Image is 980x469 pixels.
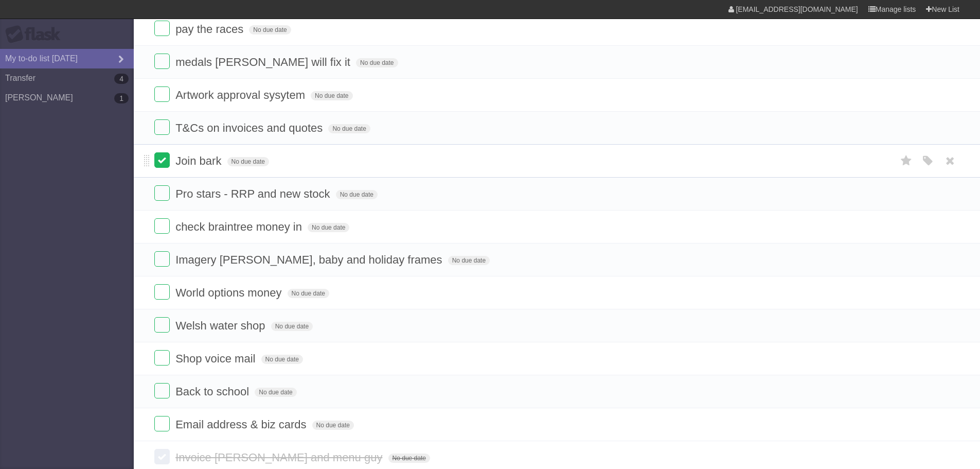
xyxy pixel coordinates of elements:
[154,21,170,36] label: Done
[897,152,916,169] label: Star task
[175,352,258,365] span: Shop voice mail
[114,74,129,84] b: 4
[249,25,291,34] span: No due date
[356,58,398,67] span: No due date
[5,25,67,44] div: Flask
[175,23,246,36] span: pay the races
[154,317,170,333] label: Done
[154,350,170,366] label: Done
[388,454,430,463] span: No due date
[288,289,329,298] span: No due date
[175,154,224,167] span: Join bark
[175,286,284,299] span: World options money
[255,388,296,397] span: No due date
[154,251,170,267] label: Done
[328,124,370,133] span: No due date
[175,451,385,464] span: Invoice [PERSON_NAME] and menu guy
[154,416,170,431] label: Done
[154,284,170,300] label: Done
[175,418,309,431] span: Email address & biz cards
[154,119,170,135] label: Done
[261,355,303,364] span: No due date
[114,93,129,103] b: 1
[154,185,170,201] label: Done
[175,220,305,233] span: check braintree money in
[154,383,170,398] label: Done
[308,223,349,232] span: No due date
[336,190,378,199] span: No due date
[154,86,170,102] label: Done
[154,54,170,69] label: Done
[175,56,353,68] span: medals [PERSON_NAME] will fix it
[175,187,332,200] span: Pro stars - RRP and new stock
[154,218,170,234] label: Done
[271,322,313,331] span: No due date
[175,121,325,134] span: T&Cs on invoices and quotes
[175,253,444,266] span: Imagery [PERSON_NAME], baby and holiday frames
[175,89,308,101] span: Artwork approval sysytem
[175,385,252,398] span: Back to school
[312,421,354,430] span: No due date
[154,152,170,168] label: Done
[448,256,490,265] span: No due date
[311,91,352,100] span: No due date
[175,319,268,332] span: Welsh water shop
[227,157,269,166] span: No due date
[154,449,170,464] label: Done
